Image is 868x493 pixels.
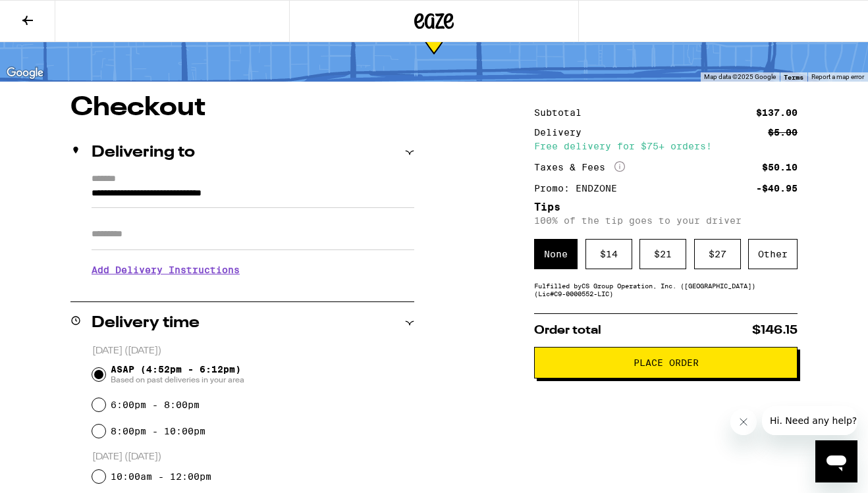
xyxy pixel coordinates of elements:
span: $146.15 [752,324,798,336]
a: Open this area in Google Maps (opens a new window) [3,65,47,82]
h2: Delivering to [92,145,195,161]
a: Report a map error [811,73,864,80]
label: 6:00pm - 8:00pm [111,400,200,410]
div: Fulfilled by CS Group Operation, Inc. ([GEOGRAPHIC_DATA]) (Lic# C9-0000552-LIC ) [534,282,798,298]
div: Taxes & Fees [534,161,625,173]
div: Subtotal [534,108,591,117]
div: Free delivery for $75+ orders! [534,142,798,151]
div: Delivery [534,128,591,137]
iframe: Message from company [762,406,857,435]
iframe: Button to launch messaging window [815,440,857,482]
div: None [534,239,578,269]
h5: Tips [534,202,798,213]
div: $ 21 [639,239,686,269]
div: Other [748,239,798,269]
span: Based on past deliveries in your area [111,375,244,385]
label: 10:00am - 12:00pm [111,471,211,482]
div: $ 14 [585,239,632,269]
button: Place Order [534,347,798,378]
img: Google [3,65,47,82]
div: Promo: ENDZONE [534,184,626,193]
span: Map data ©2025 Google [704,73,776,80]
p: 100% of the tip goes to your driver [534,215,798,226]
p: We'll contact you at [PHONE_NUMBER] when we arrive [92,285,414,296]
iframe: Close message [730,409,757,435]
a: Terms [784,73,803,81]
div: $ 27 [694,239,741,269]
p: [DATE] ([DATE]) [92,451,414,463]
h2: Delivery time [92,315,200,331]
div: $5.00 [768,128,798,137]
h1: Checkout [70,95,414,121]
span: Place Order [634,358,699,367]
h3: Add Delivery Instructions [92,255,414,285]
div: $50.10 [762,163,798,172]
label: 8:00pm - 10:00pm [111,426,205,436]
div: $137.00 [756,108,798,117]
div: -$40.95 [756,184,798,193]
span: ASAP (4:52pm - 6:12pm) [111,364,244,385]
span: Order total [534,324,601,336]
p: [DATE] ([DATE]) [92,345,414,357]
